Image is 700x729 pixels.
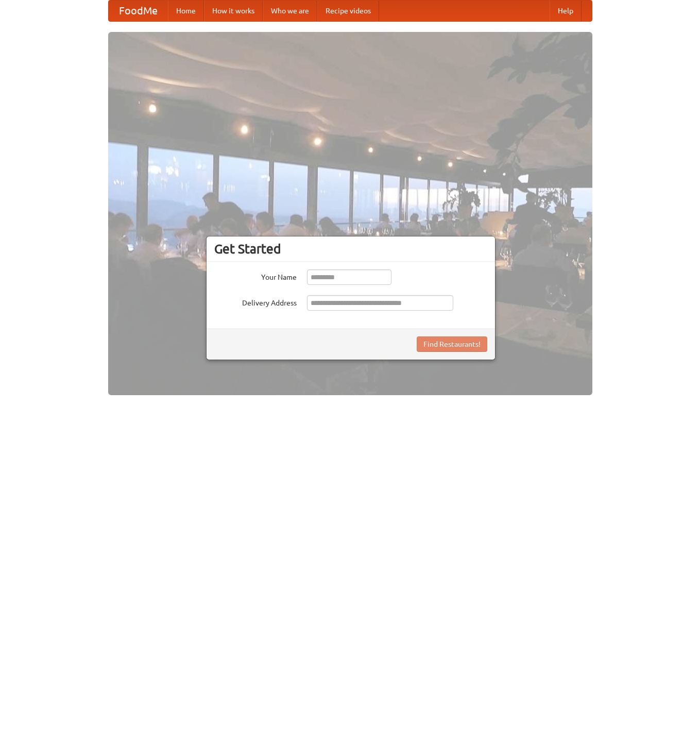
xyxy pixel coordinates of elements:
[417,336,487,352] button: Find Restaurants!
[204,1,263,21] a: How it works
[109,1,168,21] a: FoodMe
[263,1,317,21] a: Who we are
[214,241,487,257] h3: Get Started
[550,1,582,21] a: Help
[214,269,297,282] label: Your Name
[214,295,297,308] label: Delivery Address
[317,1,379,21] a: Recipe videos
[168,1,204,21] a: Home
